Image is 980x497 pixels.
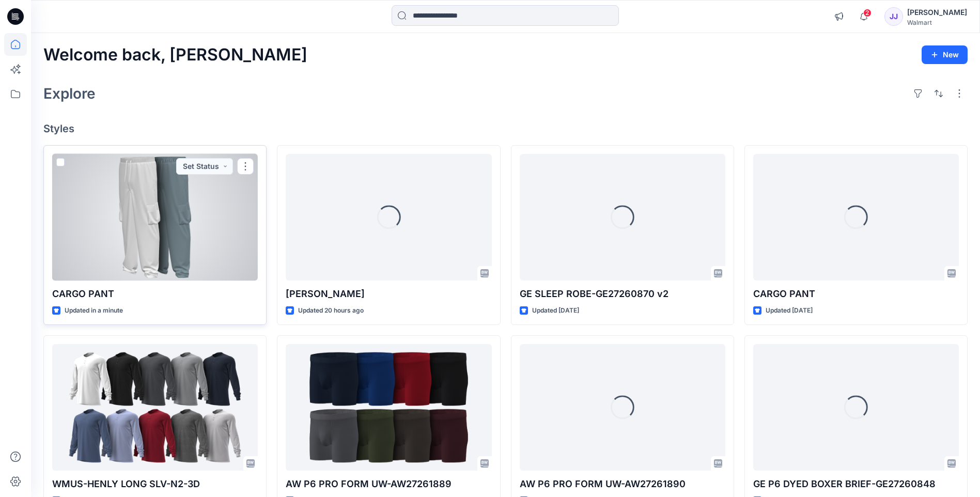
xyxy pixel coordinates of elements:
a: CARGO PANT [52,154,258,281]
span: 2 [863,9,872,17]
p: Updated in a minute [65,305,123,316]
p: CARGO PANT [753,287,959,301]
p: CARGO PANT [52,287,258,301]
p: GE P6 DYED BOXER BRIEF-GE27260848 [753,477,959,491]
a: WMUS-HENLY LONG SLV-N2-3D [52,344,258,471]
div: Walmart [907,19,967,26]
h2: Welcome back, [PERSON_NAME] [43,45,307,65]
p: [PERSON_NAME] [286,287,491,301]
button: New [922,45,968,64]
p: Updated [DATE] [532,305,579,316]
p: AW P6 PRO FORM UW-AW27261890 [520,477,725,491]
h4: Styles [43,122,968,135]
p: Updated [DATE] [766,305,813,316]
p: AW P6 PRO FORM UW-AW27261889 [286,477,491,491]
p: WMUS-HENLY LONG SLV-N2-3D [52,477,258,491]
div: [PERSON_NAME] [907,6,967,19]
p: Updated 20 hours ago [298,305,364,316]
h2: Explore [43,85,96,102]
a: AW P6 PRO FORM UW-AW27261889 [286,344,491,471]
p: GE SLEEP ROBE-GE27260870 v2 [520,287,725,301]
div: JJ [884,7,903,26]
